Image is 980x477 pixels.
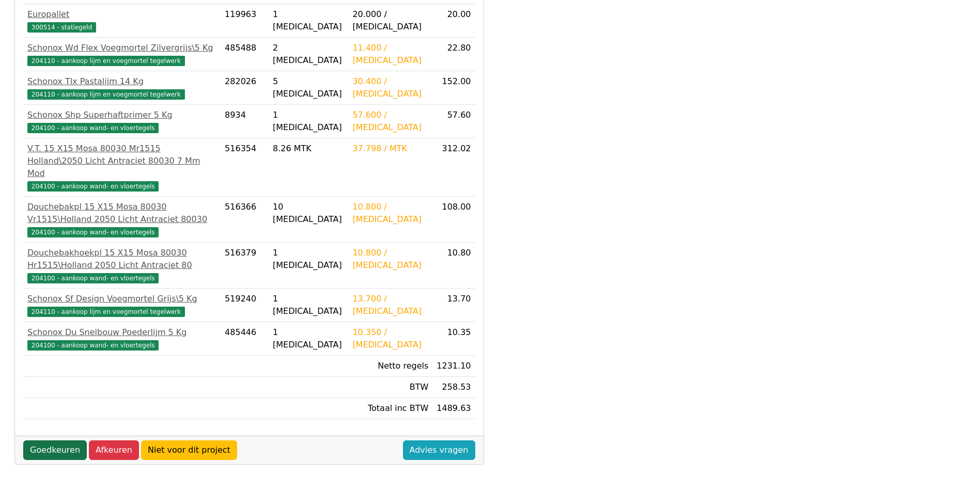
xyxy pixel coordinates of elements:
[221,243,269,289] td: 516379
[432,138,475,197] td: 312.02
[432,377,475,398] td: 258.53
[273,201,344,226] div: 10 [MEDICAL_DATA]
[273,8,344,33] div: 1 [MEDICAL_DATA]
[432,4,475,38] td: 20.00
[27,22,96,33] span: 300514 - statiegeld
[352,42,428,67] div: 11.400 / [MEDICAL_DATA]
[352,201,428,226] div: 10.800 / [MEDICAL_DATA]
[221,322,269,356] td: 485446
[273,247,344,272] div: 1 [MEDICAL_DATA]
[23,440,87,460] a: Goedkeuren
[27,326,216,339] div: Schonox Du Snelbouw Poederlijm 5 Kg
[432,356,475,377] td: 1231.10
[27,8,216,21] div: Europallet
[221,105,269,138] td: 8934
[348,377,432,398] td: BTW
[27,293,216,305] div: Schonox Sf Design Voegmortel Grijs\5 Kg
[27,293,216,317] a: Schonox Sf Design Voegmortel Grijs\5 Kg204110 - aankoop lijm en voegmortel tegelwerk
[352,293,428,317] div: 13.700 / [MEDICAL_DATA]
[273,326,344,351] div: 1 [MEDICAL_DATA]
[27,56,185,66] span: 204110 - aankoop lijm en voegmortel tegelwerk
[27,123,159,133] span: 204100 - aankoop wand- en vloertegels
[27,75,216,100] a: Schonox Tlx Pastalijm 14 Kg204110 - aankoop lijm en voegmortel tegelwerk
[432,38,475,71] td: 22.80
[352,326,428,351] div: 10.350 / [MEDICAL_DATA]
[348,398,432,419] td: Totaal inc BTW
[27,247,216,272] div: Douchebakhoekpl 15 X15 Mosa 80030 Hr1515\Holland 2050 Licht Antraciet 80
[273,293,344,317] div: 1 [MEDICAL_DATA]
[432,322,475,356] td: 10.35
[27,75,216,88] div: Schonox Tlx Pastalijm 14 Kg
[273,75,344,100] div: 5 [MEDICAL_DATA]
[27,142,216,180] div: V.T. 15 X15 Mosa 80030 Mr1515 Holland\2050 Licht Antraciet 80030 7 Mm Mod
[221,289,269,322] td: 519240
[27,109,216,134] a: Schonox Shp Superhaftprimer 5 Kg204100 - aankoop wand- en vloertegels
[141,440,237,460] a: Niet voor dit project
[27,42,216,54] div: Schonox Wd Flex Voegmortel Zilvergrijs\5 Kg
[27,142,216,192] a: V.T. 15 X15 Mosa 80030 Mr1515 Holland\2050 Licht Antraciet 80030 7 Mm Mod204100 - aankoop wand- e...
[352,109,428,134] div: 57.600 / [MEDICAL_DATA]
[403,440,475,460] a: Advies vragen
[352,247,428,272] div: 10.800 / [MEDICAL_DATA]
[27,307,185,317] span: 204110 - aankoop lijm en voegmortel tegelwerk
[27,201,216,238] a: Douchebakpl 15 X15 Mosa 80030 Vr1515\Holland 2050 Licht Antraciet 80030204100 - aankoop wand- en ...
[27,89,185,100] span: 204110 - aankoop lijm en voegmortel tegelwerk
[432,71,475,105] td: 152.00
[27,247,216,284] a: Douchebakhoekpl 15 X15 Mosa 80030 Hr1515\Holland 2050 Licht Antraciet 80204100 - aankoop wand- en...
[27,227,159,237] span: 204100 - aankoop wand- en vloertegels
[27,109,216,121] div: Schonox Shp Superhaftprimer 5 Kg
[432,197,475,243] td: 108.00
[27,8,216,33] a: Europallet300514 - statiegeld
[273,109,344,134] div: 1 [MEDICAL_DATA]
[432,398,475,419] td: 1489.63
[27,340,159,351] span: 204100 - aankoop wand- en vloertegels
[27,273,159,283] span: 204100 - aankoop wand- en vloertegels
[352,75,428,100] div: 30.400 / [MEDICAL_DATA]
[89,440,139,460] a: Afkeuren
[432,289,475,322] td: 13.70
[352,8,428,33] div: 20.000 / [MEDICAL_DATA]
[432,243,475,289] td: 10.80
[27,326,216,351] a: Schonox Du Snelbouw Poederlijm 5 Kg204100 - aankoop wand- en vloertegels
[273,42,344,67] div: 2 [MEDICAL_DATA]
[348,356,432,377] td: Netto regels
[27,181,159,192] span: 204100 - aankoop wand- en vloertegels
[221,71,269,105] td: 282026
[221,197,269,243] td: 516366
[221,38,269,71] td: 485488
[432,105,475,138] td: 57.60
[352,142,428,155] div: 37.798 / MTK
[273,142,344,155] div: 8.26 MTK
[27,201,216,226] div: Douchebakpl 15 X15 Mosa 80030 Vr1515\Holland 2050 Licht Antraciet 80030
[221,138,269,197] td: 516354
[27,42,216,67] a: Schonox Wd Flex Voegmortel Zilvergrijs\5 Kg204110 - aankoop lijm en voegmortel tegelwerk
[221,4,269,38] td: 119963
